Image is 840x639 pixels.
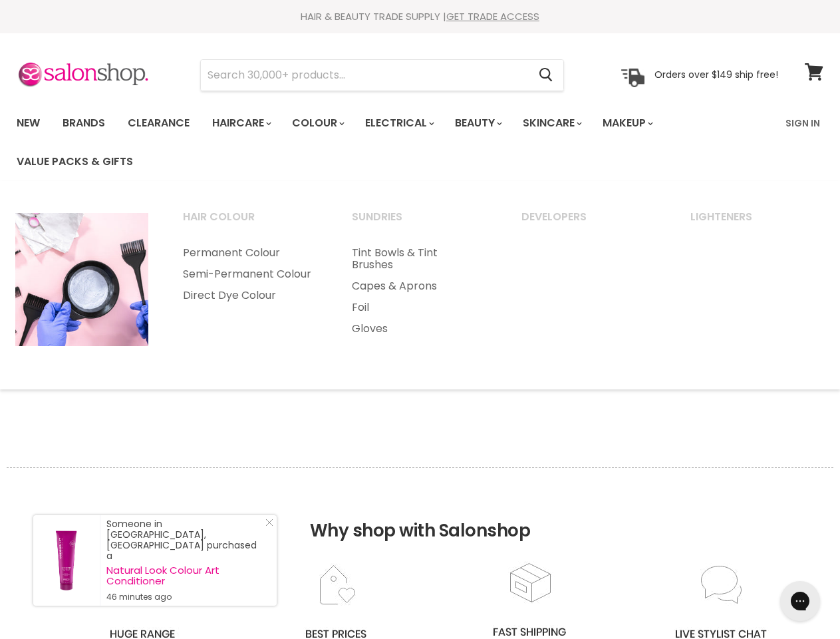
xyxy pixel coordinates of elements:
[335,242,501,339] ul: Main menu
[593,109,661,137] a: Makeup
[106,565,263,586] a: Natural Look Colour Art Conditioner
[7,104,777,181] ul: Main menu
[7,148,143,176] a: Value Packs & Gifts
[513,109,590,137] a: Skincare
[201,60,528,91] input: Search
[773,576,827,626] iframe: Gorgias live chat messenger
[118,109,200,137] a: Clearance
[166,242,333,264] a: Permanent Colour
[53,109,115,137] a: Brands
[282,109,352,137] a: Colour
[335,318,501,339] a: Gloves
[445,109,510,137] a: Beauty
[335,242,501,276] a: Tint Bowls & Tint Brushes
[777,109,828,137] a: Sign In
[335,297,501,318] a: Foil
[166,242,333,306] ul: Main menu
[260,519,273,532] a: Close Notification
[33,515,100,606] a: Visit product page
[265,519,273,527] svg: Close Icon
[166,206,333,240] a: Hair Colour
[166,285,333,306] a: Direct Dye Colour
[106,519,263,602] div: Someone in [GEOGRAPHIC_DATA], [GEOGRAPHIC_DATA] purchased a
[166,264,333,285] a: Semi-Permanent Colour
[106,592,263,602] small: 46 minutes ago
[654,69,778,81] p: Orders over $149 ship free!
[505,206,671,240] a: Developers
[200,59,564,91] form: Product
[528,60,563,91] button: Search
[355,109,442,137] a: Electrical
[674,206,840,240] a: Lighteners
[7,109,50,137] a: New
[335,206,501,240] a: Sundries
[202,109,279,137] a: Haircare
[446,9,539,23] a: GET TRADE ACCESS
[335,276,501,297] a: Capes & Aprons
